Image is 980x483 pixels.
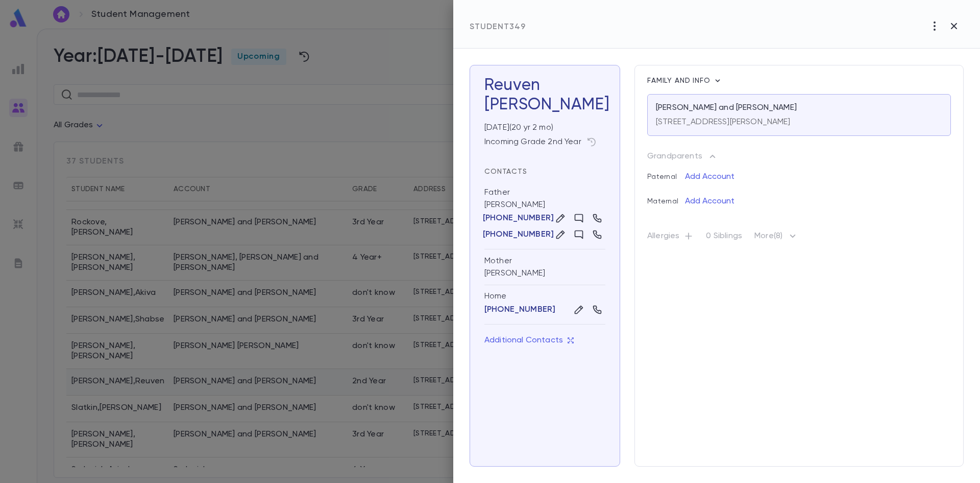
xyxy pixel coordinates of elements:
button: Additional Contacts [484,331,574,350]
p: Additional Contacts [484,335,574,346]
p: Paternal [647,165,685,181]
p: Allergies [647,231,694,245]
button: [PHONE_NUMBER] [484,305,555,315]
div: Home [484,291,605,302]
p: More (8) [754,230,799,246]
p: [STREET_ADDRESS][PERSON_NAME] [656,117,791,127]
div: [DATE] ( 20 yr 2 mo ) [480,119,605,133]
p: 0 Siblings [706,231,742,245]
button: [PHONE_NUMBER] [484,213,552,223]
button: [PHONE_NUMBER] [484,229,552,240]
button: Grandparents [647,148,718,165]
div: Father [484,187,510,198]
div: [PERSON_NAME] [484,95,605,114]
span: Student 349 [470,23,526,31]
button: Add Account [685,169,734,185]
button: Add Account [685,193,734,210]
span: Family and info [647,77,713,84]
p: Maternal [647,189,685,205]
div: [PERSON_NAME] [484,249,605,285]
p: [PERSON_NAME] and [PERSON_NAME] [656,103,797,113]
p: [PHONE_NUMBER] [483,229,554,240]
p: Grandparents [647,151,702,162]
h3: Reuven [484,76,605,114]
div: Mother [484,256,512,266]
span: Contacts [484,168,527,175]
p: [PHONE_NUMBER] [483,213,554,223]
div: [PERSON_NAME] [484,181,605,249]
div: Incoming Grade 2nd Year [484,134,605,150]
